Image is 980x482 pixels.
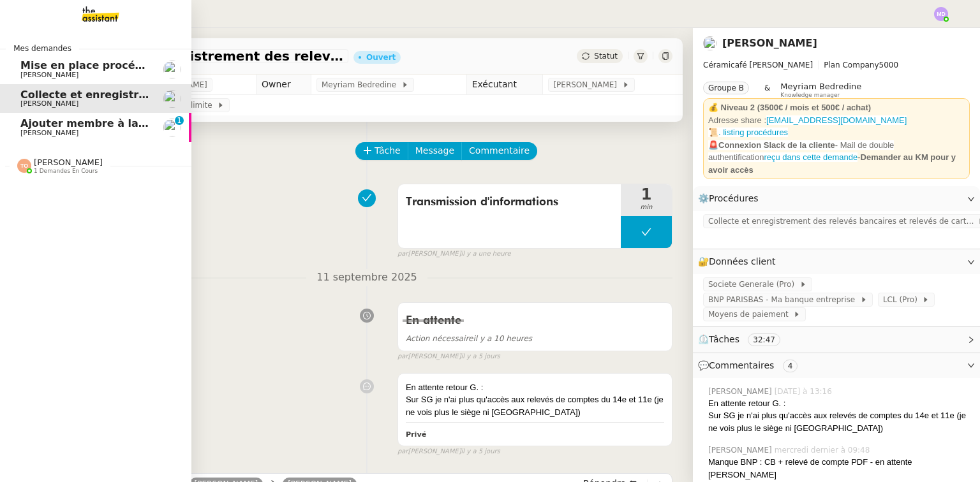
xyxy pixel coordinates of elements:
[355,142,408,160] button: Tâche
[397,446,408,457] span: par
[703,61,813,69] span: Céramicafé [PERSON_NAME]
[934,7,948,21] img: svg
[397,249,511,259] small: [PERSON_NAME]
[780,82,861,98] app-user-label: Knowledge manager
[469,143,530,158] span: Commentaire
[708,128,788,137] a: 📜. listing procédures
[698,191,764,206] span: ⚙️
[748,333,780,346] nz-tag: 32:47
[322,78,401,91] span: Meyriam Bedredine
[163,119,181,136] img: users%2FDBF5gIzOT6MfpzgDQC7eMkIK8iA3%2Favatar%2Fd943ca6c-06ba-4e73-906b-d60e05e423d3
[708,139,965,177] div: -
[708,386,775,397] span: [PERSON_NAME]
[708,103,871,112] strong: 💰 Niveau 2 (3500€ / mois et 500€ / achat)
[775,444,873,456] span: mercredi dernier à 09:48
[709,360,774,370] span: Commentaires
[6,42,79,55] span: Mes demandes
[780,92,840,99] span: Knowledge manager
[693,327,980,352] div: ⏲️Tâches 32:47
[406,193,613,212] span: Transmission d'informations
[766,115,907,125] a: [EMAIL_ADDRESS][DOMAIN_NAME]
[163,61,181,78] img: users%2F9mvJqJUvllffspLsQzytnd0Nt4c2%2Favatar%2F82da88e3-d90d-4e39-b37d-dcb7941179ae
[461,142,537,160] button: Commentaire
[34,168,98,175] span: 1 demandes en cours
[397,446,500,457] small: [PERSON_NAME]
[764,82,770,98] span: &
[883,293,923,306] span: LCL (Pro)
[698,360,803,370] span: 💬
[397,351,408,362] span: par
[406,334,532,343] span: il y a 10 heures
[256,75,311,95] td: Owner
[708,278,799,291] span: Societe Generale (Pro)
[708,140,718,150] span: 🚨
[406,393,664,418] div: Sur SG je n'ai plus qu'accès aux relevés de comptes du 14e et 11e (je ne vois plus le siège ni [G...
[709,334,739,344] span: Tâches
[406,430,426,439] b: Privé
[708,114,965,127] div: Adresse share :
[408,142,462,160] button: Message
[708,397,970,410] div: En attente retour G. :
[17,159,31,173] img: svg
[879,61,899,69] span: 5000
[709,256,776,267] span: Données client
[406,315,461,326] span: En attente
[708,308,793,321] span: Moyens de paiement
[693,186,980,211] div: ⚙️Procédures
[461,446,500,457] span: il y a 5 jours
[708,409,970,434] div: Sur SG je n'ai plus qu'accès aux relevés de comptes du 14e et 11e (je ne vois plus le siège ni [G...
[163,90,181,108] img: users%2F9mvJqJUvllffspLsQzytnd0Nt4c2%2Favatar%2F82da88e3-d90d-4e39-b37d-dcb7941179ae
[708,456,970,481] div: Manque BNP : CB + relevé de compte PDF - en attente [PERSON_NAME]
[693,353,980,378] div: 💬Commentaires 4
[20,89,587,101] span: Collecte et enregistrement des relevés bancaires et relevés de cartes bancaires - septembre 2025
[415,143,454,158] span: Message
[397,249,408,259] span: par
[397,351,500,362] small: [PERSON_NAME]
[461,351,500,362] span: il y a 5 jours
[703,36,717,50] img: users%2F9mvJqJUvllffspLsQzytnd0Nt4c2%2Favatar%2F82da88e3-d90d-4e39-b37d-dcb7941179ae
[461,249,511,259] span: il y a une heure
[718,140,835,150] strong: Connexion Slack de la cliente
[708,293,860,306] span: BNP PARISBAS - Ma banque entreprise
[406,334,473,343] span: Action nécessaire
[621,202,672,213] span: min
[780,82,861,91] span: Meyriam Bedredine
[20,59,332,71] span: Mise en place procédure - relevés bancaires mensuels
[703,82,749,94] nz-tag: Groupe B
[20,117,265,129] span: Ajouter membre à la communauté UMento
[709,193,759,203] span: Procédures
[306,269,427,286] span: 11 septembre 2025
[698,254,781,269] span: 🔐
[708,444,775,456] span: [PERSON_NAME]
[621,187,672,202] span: 1
[824,61,879,69] span: Plan Company
[20,99,78,108] span: [PERSON_NAME]
[466,75,543,95] td: Exécutant
[698,334,791,344] span: ⏲️
[34,157,103,167] span: [PERSON_NAME]
[177,116,182,128] p: 1
[366,54,396,61] div: Ouvert
[553,78,621,91] span: [PERSON_NAME]
[20,71,78,79] span: [PERSON_NAME]
[708,215,977,228] span: Collecte et enregistrement des relevés bancaires et relevés de cartes bancaires
[783,360,798,372] nz-tag: 4
[722,37,817,49] a: [PERSON_NAME]
[375,143,401,158] span: Tâche
[594,52,618,61] span: Statut
[775,386,835,397] span: [DATE] à 13:16
[764,152,857,162] a: reçu dans cette demande
[406,381,664,394] div: En attente retour G. :
[66,50,343,62] span: Collecte et enregistrement des relevés bancaires et relevés de cartes bancaires - septembre 2025
[708,152,956,175] strong: Demander au KM pour y avoir accès
[20,129,78,137] span: [PERSON_NAME]
[693,249,980,274] div: 🔐Données client
[175,116,184,125] nz-badge-sup: 1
